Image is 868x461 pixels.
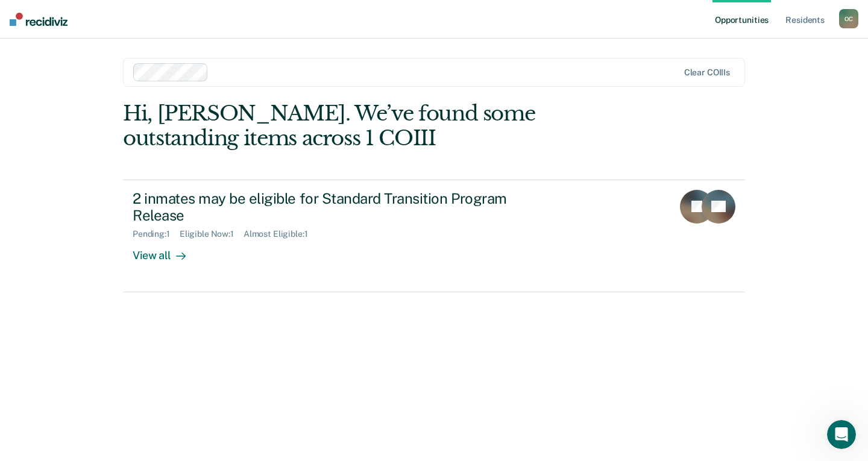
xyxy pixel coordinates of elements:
[133,239,200,263] div: View all
[133,190,556,225] div: 2 inmates may be eligible for Standard Transition Program Release
[10,13,68,26] img: Recidiviz
[839,9,858,28] button: OC
[180,229,244,239] div: Eligible Now : 1
[123,180,745,292] a: 2 inmates may be eligible for Standard Transition Program ReleasePending:1Eligible Now:1Almost El...
[684,67,730,78] div: Clear COIIIs
[244,229,318,239] div: Almost Eligible : 1
[123,101,621,151] div: Hi, [PERSON_NAME]. We’ve found some outstanding items across 1 COIII
[827,420,856,449] iframe: Intercom live chat
[839,9,858,28] div: O C
[133,229,180,239] div: Pending : 1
